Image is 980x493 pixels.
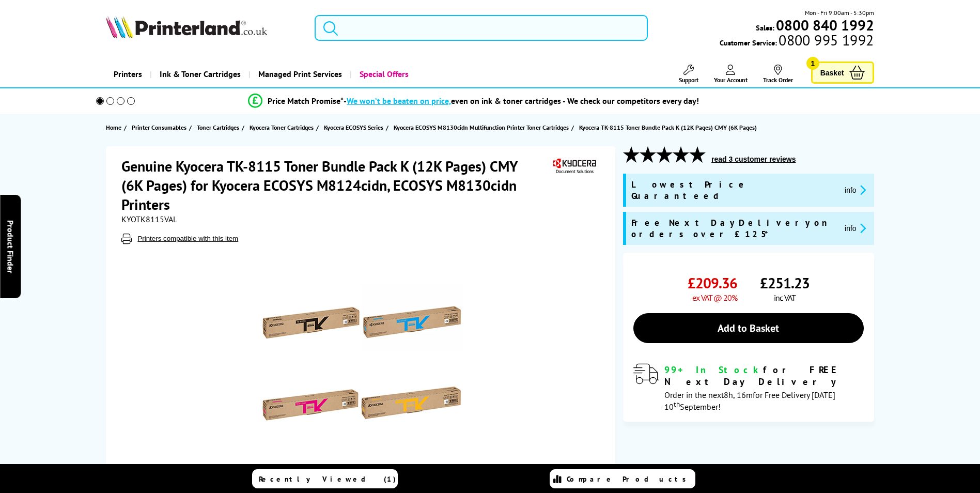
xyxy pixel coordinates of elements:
span: 1 [806,57,819,70]
div: - even on ink & toner cartridges - We check our competitors every day! [344,96,699,106]
a: Printers [106,61,150,87]
span: Kyocera TK-8115 Toner Bundle Pack K (12K Pages) CMY (6K Pages) [579,122,757,133]
span: Compare Products [567,474,692,484]
a: Toner Cartridges [197,122,242,133]
button: Printers compatible with this item [134,234,241,243]
a: Basket 1 [811,61,874,84]
li: modal_Promise [82,92,866,110]
span: Order in the next for Free Delivery [DATE] 10 September! [664,390,835,412]
a: Managed Print Services [248,61,350,87]
sup: th [674,399,680,409]
span: 99+ In Stock [664,364,763,376]
span: Recently Viewed (1) [259,474,396,484]
a: Kyocera TK-8115 Toner Bundle Pack K (12K Pages) CMY (6K Pages) [579,122,759,133]
span: Kyocera ECOSYS M8130cidn Multifunction Printer Toner Cartridges [394,122,569,133]
span: 0800 995 1992 [777,35,874,45]
a: Printer Consumables [132,122,189,133]
a: Support [679,65,698,84]
b: 0800 840 1992 [776,16,874,35]
span: Support [679,76,698,84]
a: Kyocera ECOSYS Series [324,122,386,133]
span: Product Finder [5,220,15,273]
a: Add to Basket [633,313,864,343]
span: KYOTK8115VAL [121,214,177,224]
span: Free Next Day Delivery on orders over £125* [631,217,836,240]
a: Kyocera Toner Cartridges [250,122,316,133]
h1: Genuine Kyocera TK-8115 Toner Bundle Pack K (12K Pages) CMY (6K Pages) for Kyocera ECOSYS M8124ci... [121,157,551,214]
img: Kyocera [551,157,598,176]
a: 0800 840 1992 [774,20,874,30]
img: Printerland Logo [106,16,267,38]
span: Kyocera Toner Cartridges [250,122,314,133]
a: Recently Viewed (1) [252,469,398,488]
a: Compare Products [550,469,695,488]
a: Special Offers [350,61,416,87]
img: Kyocera TK-8115 Toner Bundle Pack K (12K Pages) CMY (6K Pages) [261,265,463,467]
button: promo-description [842,222,869,234]
a: Home [106,122,124,133]
div: modal_delivery [633,364,864,411]
span: £251.23 [760,273,810,292]
span: Printer Consumables [132,122,186,133]
button: read 3 customer reviews [708,155,799,164]
span: 8h, 16m [724,390,753,400]
span: Your Account [714,76,748,84]
span: Kyocera ECOSYS Series [324,122,383,133]
a: Printerland Logo [106,16,302,40]
span: Customer Service: [720,35,874,48]
span: We won’t be beaten on price, [347,96,451,106]
span: Price Match Promise* [268,96,344,106]
span: inc VAT [774,292,796,303]
span: Ink & Toner Cartridges [160,61,241,87]
span: ex VAT @ 20% [692,292,737,303]
span: Toner Cartridges [197,122,239,133]
span: Home [106,122,121,133]
a: Track Order [763,65,793,84]
span: £209.36 [688,273,737,292]
span: Sales: [756,23,774,33]
a: Kyocera ECOSYS M8130cidn Multifunction Printer Toner Cartridges [394,122,571,133]
span: Mon - Fri 9:00am - 5:30pm [805,8,874,18]
span: Lowest Price Guaranteed [631,179,836,202]
button: promo-description [842,184,869,196]
a: Your Account [714,65,748,84]
a: Ink & Toner Cartridges [150,61,248,87]
div: for FREE Next Day Delivery [664,364,864,388]
span: Basket [820,66,844,80]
